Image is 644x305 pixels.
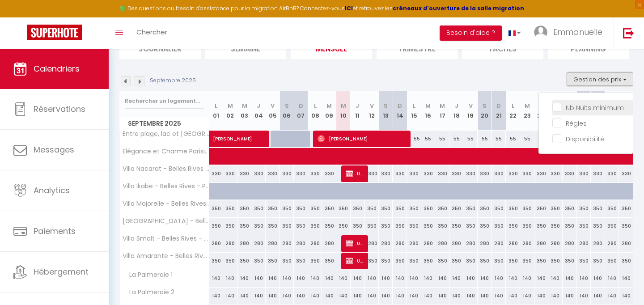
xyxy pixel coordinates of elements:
[576,235,591,252] div: 280
[449,218,464,234] div: 350
[266,200,280,217] div: 350
[351,200,365,217] div: 350
[478,165,492,182] div: 330
[478,91,492,131] th: 20
[121,148,211,155] span: Elégance et Charme Parisiens
[534,91,549,131] th: 24
[223,288,237,304] div: 140
[237,218,252,234] div: 350
[463,235,478,252] div: 280
[351,91,365,131] th: 11
[463,288,478,304] div: 140
[223,165,237,182] div: 330
[280,200,294,217] div: 350
[576,200,591,217] div: 350
[435,253,449,269] div: 350
[492,253,506,269] div: 350
[379,165,393,182] div: 330
[407,91,421,131] th: 15
[449,235,464,252] div: 280
[294,235,308,252] div: 280
[322,91,336,131] th: 09
[506,200,520,217] div: 350
[449,165,464,182] div: 330
[237,288,252,304] div: 140
[266,235,280,252] div: 280
[605,253,619,269] div: 350
[506,270,520,287] div: 140
[314,102,317,110] abbr: L
[121,235,211,242] span: Villa Smalt - Belles Rives - Piscine & Vue mer
[567,72,633,86] button: Gestion des prix
[605,165,619,182] div: 330
[308,165,322,182] div: 330
[492,235,506,252] div: 280
[463,253,478,269] div: 350
[605,91,619,131] th: 29
[34,266,89,277] span: Hébergement
[463,165,478,182] div: 330
[308,218,322,234] div: 350
[351,218,365,234] div: 350
[520,200,534,217] div: 350
[322,218,336,234] div: 350
[351,270,365,287] div: 140
[506,235,520,252] div: 280
[548,235,563,252] div: 280
[534,235,549,252] div: 280
[294,91,308,131] th: 07
[520,253,534,269] div: 350
[209,218,224,234] div: 350
[322,235,336,252] div: 280
[520,131,534,147] div: 55
[364,200,379,217] div: 350
[294,218,308,234] div: 350
[463,91,478,131] th: 19
[576,253,591,269] div: 350
[548,270,563,287] div: 140
[120,117,209,130] span: Septembre 2025
[407,218,421,234] div: 350
[379,218,393,234] div: 350
[223,91,237,131] th: 02
[492,270,506,287] div: 140
[223,270,237,287] div: 140
[34,225,76,237] span: Paiements
[326,102,332,110] abbr: M
[407,253,421,269] div: 350
[280,288,294,304] div: 140
[520,270,534,287] div: 140
[393,218,407,234] div: 350
[393,253,407,269] div: 350
[121,270,175,280] span: La Palmeraie 1
[435,218,449,234] div: 350
[435,91,449,131] th: 17
[421,91,436,131] th: 16
[34,63,80,74] span: Calendriers
[379,91,393,131] th: 13
[506,288,520,304] div: 140
[266,270,280,287] div: 140
[223,253,237,269] div: 350
[496,102,501,110] abbr: D
[576,91,591,131] th: 27
[407,200,421,217] div: 350
[506,253,520,269] div: 350
[421,218,436,234] div: 350
[242,102,247,110] abbr: M
[393,235,407,252] div: 280
[393,270,407,287] div: 140
[393,4,524,12] a: créneaux d'ouverture de la salle migration
[421,165,436,182] div: 330
[299,102,303,110] abbr: D
[271,102,275,110] abbr: V
[435,200,449,217] div: 350
[308,200,322,217] div: 350
[266,253,280,269] div: 350
[294,253,308,269] div: 350
[619,165,633,182] div: 330
[421,270,436,287] div: 140
[449,253,464,269] div: 350
[506,165,520,182] div: 330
